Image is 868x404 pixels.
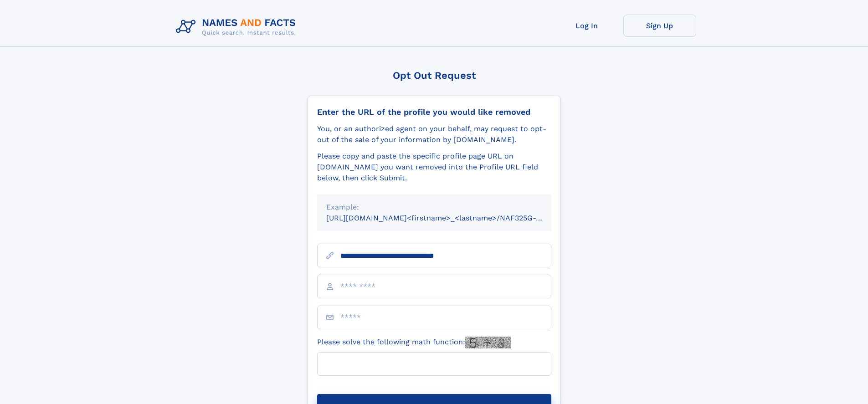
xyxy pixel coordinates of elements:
small: [URL][DOMAIN_NAME]<firstname>_<lastname>/NAF325G-xxxxxxxx [326,214,569,222]
div: Opt Out Request [308,70,561,81]
a: Sign Up [623,15,696,37]
div: You, or an authorized agent on your behalf, may request to opt-out of the sale of your informatio... [317,123,551,145]
img: Logo Names and Facts [172,15,303,39]
label: Please solve the following math function: [317,337,511,348]
div: Please copy and paste the specific profile page URL on [DOMAIN_NAME] you want removed into the Pr... [317,151,551,184]
div: Enter the URL of the profile you would like removed [317,107,551,117]
a: Log In [550,15,623,37]
div: Example: [326,202,542,213]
